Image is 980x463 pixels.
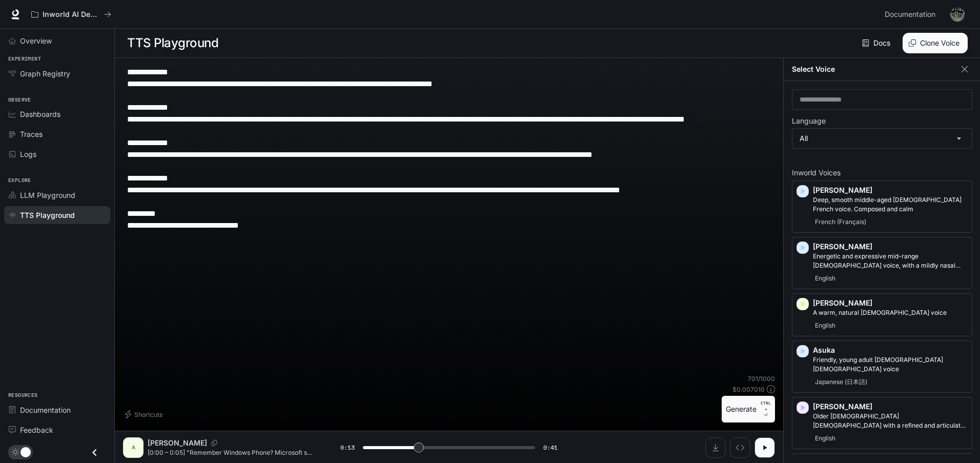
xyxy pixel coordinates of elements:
button: Clone Voice [903,33,968,53]
button: Shortcuts [123,406,167,422]
a: Traces [4,125,110,143]
button: Copy Voice ID [207,440,221,446]
a: Logs [4,145,110,163]
a: Documentation [881,4,943,25]
a: Feedback [4,421,110,439]
a: Dashboards [4,105,110,123]
span: Logs [20,149,36,159]
p: A warm, natural female voice [813,308,968,317]
a: TTS Playground [4,206,110,224]
p: Inworld Voices [792,169,972,176]
span: English [813,319,838,332]
span: Documentation [20,405,71,415]
p: Energetic and expressive mid-range male voice, with a mildly nasal quality [813,252,968,270]
button: Close drawer [83,442,106,463]
a: LLM Playground [4,186,110,204]
span: LLM Playground [20,190,75,200]
p: $ 0.007010 [732,385,765,394]
p: Language [792,117,826,125]
span: Traces [20,129,43,139]
p: Asuka [813,345,968,355]
p: Deep, smooth middle-aged male French voice. Composed and calm [813,195,968,214]
p: Inworld AI Demos [43,10,100,19]
div: A [125,439,141,456]
p: CTRL + [761,400,771,412]
span: Dashboards [20,109,60,119]
button: All workspaces [27,4,116,25]
a: Overview [4,32,110,50]
span: Documentation [885,8,935,21]
p: [PERSON_NAME] [148,438,207,448]
p: [PERSON_NAME] [813,185,968,195]
span: Feedback [20,425,53,435]
button: Inspect [730,437,750,458]
p: [0:00 – 0:05] "Remember Windows Phone? Microsoft said it would change smartphones forever… and th... [148,448,316,457]
h1: TTS Playground [127,33,218,53]
p: 701 / 1000 [748,374,775,383]
a: Documentation [4,401,110,419]
p: [PERSON_NAME] [813,241,968,252]
img: User avatar [950,7,965,22]
button: User avatar [947,4,968,25]
span: TTS Playground [20,210,75,220]
span: Dark mode toggle [21,446,31,457]
span: 0:41 [543,442,558,453]
div: All [792,129,972,148]
button: GenerateCTRL +⏎ [722,396,775,422]
span: 0:13 [340,442,355,453]
a: Docs [860,33,894,53]
p: [PERSON_NAME] [813,298,968,308]
p: [PERSON_NAME] [813,401,968,412]
button: Download audio [705,437,726,458]
span: Overview [20,35,52,46]
a: Graph Registry [4,65,110,83]
span: English [813,272,838,285]
p: Friendly, young adult Japanese female voice [813,355,968,374]
span: Japanese (日本語) [813,376,869,388]
p: ⏎ [761,400,771,418]
span: English [813,432,838,445]
span: French (Français) [813,216,868,228]
span: Graph Registry [20,68,70,79]
p: Older British male with a refined and articulate voice [813,412,968,430]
